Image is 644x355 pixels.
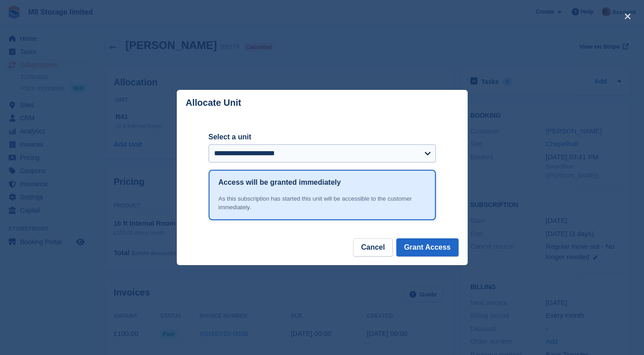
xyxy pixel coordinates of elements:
label: Select a unit [209,132,436,143]
button: close [620,9,635,24]
button: Cancel [353,238,392,256]
button: Grant Access [396,238,459,256]
p: Allocate Unit [186,98,241,108]
div: As this subscription has started this unit will be accessible to the customer immediately. [219,194,426,212]
h1: Access will be granted immediately [219,177,341,188]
